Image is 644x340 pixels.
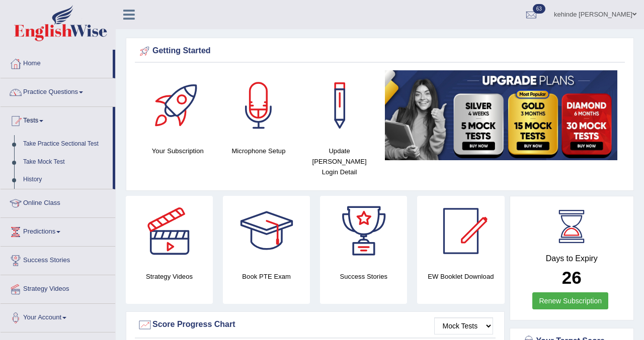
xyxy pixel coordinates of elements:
div: Score Progress Chart [137,317,493,332]
a: Renew Subscription [532,292,608,309]
h4: Your Subscription [142,146,213,156]
b: 26 [562,268,582,287]
a: Practice Questions [1,78,115,103]
a: Predictions [1,218,115,243]
a: Home [1,50,113,75]
a: History [19,171,113,189]
h4: Microphone Setup [223,146,294,156]
a: Tests [1,107,113,132]
h4: Book PTE Exam [223,271,310,282]
span: 63 [533,4,545,14]
a: Your Account [1,304,115,329]
a: Success Stories [1,247,115,272]
h4: Update [PERSON_NAME] Login Detail [304,146,375,177]
a: Online Class [1,189,115,214]
a: Take Practice Sectional Test [19,135,113,153]
a: Take Mock Test [19,153,113,171]
h4: Days to Expiry [521,254,623,263]
a: Strategy Videos [1,275,115,300]
h4: Success Stories [320,271,407,282]
h4: Strategy Videos [126,271,213,282]
div: Getting Started [137,44,622,59]
h4: EW Booklet Download [417,271,504,282]
img: small5.jpg [385,70,617,160]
